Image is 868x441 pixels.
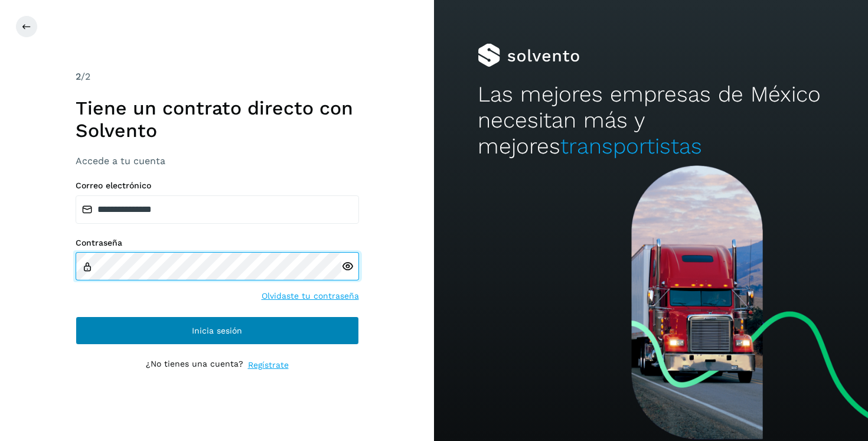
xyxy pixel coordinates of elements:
[76,155,359,166] h3: Accede a tu cuenta
[192,326,242,335] span: Inicia sesión
[76,316,359,345] button: Inicia sesión
[248,359,289,371] a: Regístrate
[478,81,825,160] h2: Las mejores empresas de México necesitan más y mejores
[76,181,359,191] label: Correo electrónico
[76,70,359,84] div: /2
[76,97,359,142] h1: Tiene un contrato directo con Solvento
[76,238,359,248] label: Contraseña
[560,133,702,159] span: transportistas
[76,71,81,82] span: 2
[146,359,243,371] p: ¿No tienes una cuenta?
[262,290,359,302] a: Olvidaste tu contraseña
